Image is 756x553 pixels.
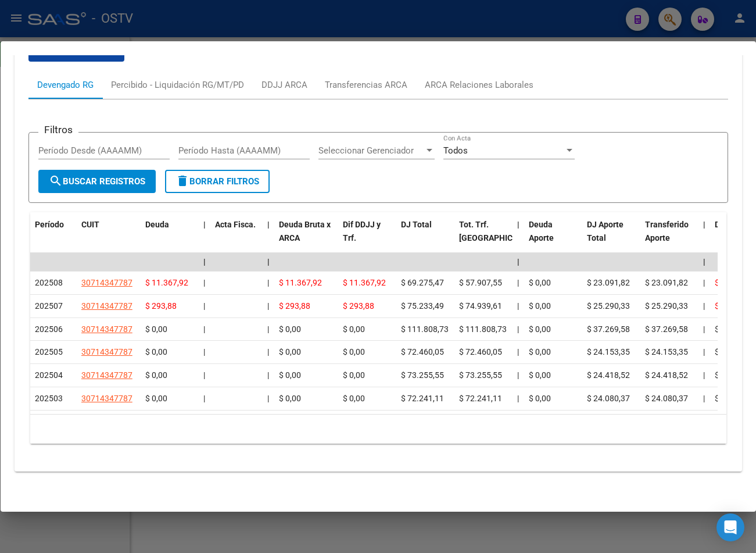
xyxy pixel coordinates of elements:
[267,301,269,311] span: |
[645,301,688,311] span: $ 25.290,33
[459,347,502,356] span: $ 72.460,05
[459,394,502,403] span: $ 72.241,11
[401,347,444,356] span: $ 72.460,05
[454,212,513,263] datatable-header-cell: Tot. Trf. Bruto
[640,212,698,263] datatable-header-cell: Transferido Aporte
[343,394,365,403] span: $ 0,00
[715,347,737,356] span: $ 0,00
[203,301,205,311] span: |
[401,324,449,334] span: $ 111.808,73
[716,513,744,541] div: Open Intercom Messenger
[279,370,301,380] span: $ 0,00
[279,394,301,403] span: $ 0,00
[517,278,519,287] span: |
[35,278,63,287] span: 202508
[529,220,554,242] span: Deuda Aporte
[343,278,386,287] span: $ 11.367,92
[325,79,407,91] div: Transferencias ARCA
[529,394,551,403] span: $ 0,00
[81,370,132,380] span: 30714347787
[715,394,737,403] span: $ 0,00
[587,394,630,403] span: $ 24.080,37
[279,347,301,356] span: $ 0,00
[703,301,705,311] span: |
[698,212,710,263] datatable-header-cell: |
[703,257,705,266] span: |
[524,212,582,263] datatable-header-cell: Deuda Aporte
[338,212,396,263] datatable-header-cell: Dif DDJJ y Trf.
[203,324,205,334] span: |
[49,176,145,187] span: Buscar Registros
[443,145,468,156] span: Todos
[645,278,688,287] span: $ 23.091,82
[35,370,63,380] span: 202504
[35,220,64,229] span: Período
[111,79,244,91] div: Percibido - Liquidación RG/MT/PD
[401,220,432,229] span: DJ Total
[529,278,551,287] span: $ 0,00
[517,220,519,229] span: |
[274,212,338,263] datatable-header-cell: Deuda Bruta x ARCA
[38,123,78,136] h3: Filtros
[145,394,167,403] span: $ 0,00
[703,278,705,287] span: |
[703,370,705,380] span: |
[587,301,630,311] span: $ 25.290,33
[582,212,640,263] datatable-header-cell: DJ Aporte Total
[529,370,551,380] span: $ 0,00
[215,220,256,229] span: Acta Fisca.
[38,170,156,193] button: Buscar Registros
[425,79,533,91] div: ARCA Relaciones Laborales
[343,220,381,242] span: Dif DDJJ y Trf.
[318,145,424,156] span: Seleccionar Gerenciador
[267,278,269,287] span: |
[517,370,519,380] span: |
[715,301,746,311] span: $ 293,88
[343,347,365,356] span: $ 0,00
[145,370,167,380] span: $ 0,00
[267,347,269,356] span: |
[175,176,259,187] span: Borrar Filtros
[529,301,551,311] span: $ 0,00
[343,370,365,380] span: $ 0,00
[279,278,322,287] span: $ 11.367,92
[35,301,63,311] span: 202507
[587,278,630,287] span: $ 23.091,82
[396,212,454,263] datatable-header-cell: DJ Total
[81,324,132,334] span: 30714347787
[267,394,269,403] span: |
[199,212,210,263] datatable-header-cell: |
[81,301,132,311] span: 30714347787
[459,370,502,380] span: $ 73.255,55
[37,79,94,91] div: Devengado RG
[35,324,63,334] span: 202506
[703,220,705,229] span: |
[587,347,630,356] span: $ 24.153,35
[267,220,270,229] span: |
[145,301,177,311] span: $ 293,88
[703,394,705,403] span: |
[38,46,115,56] span: Exportar CSV
[459,278,502,287] span: $ 57.907,55
[279,220,331,242] span: Deuda Bruta x ARCA
[203,278,205,287] span: |
[459,324,507,334] span: $ 111.808,73
[141,212,199,263] datatable-header-cell: Deuda
[587,324,630,334] span: $ 37.269,58
[645,220,689,242] span: Transferido Aporte
[343,324,365,334] span: $ 0,00
[203,257,206,266] span: |
[645,394,688,403] span: $ 24.080,37
[645,324,688,334] span: $ 37.269,58
[279,301,310,311] span: $ 293,88
[261,79,307,91] div: DDJJ ARCA
[529,324,551,334] span: $ 0,00
[81,278,132,287] span: 30714347787
[517,347,519,356] span: |
[401,394,444,403] span: $ 72.241,11
[703,347,705,356] span: |
[517,301,519,311] span: |
[703,324,705,334] span: |
[517,257,519,266] span: |
[77,212,141,263] datatable-header-cell: CUIT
